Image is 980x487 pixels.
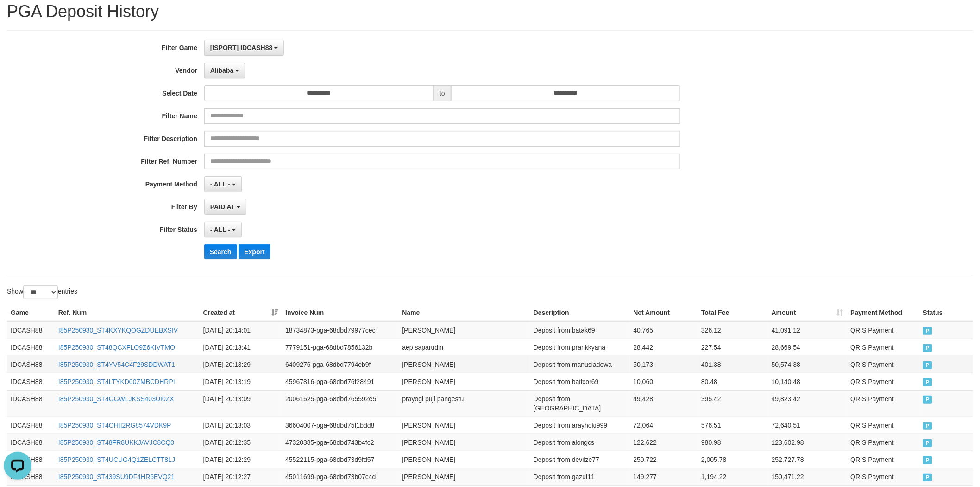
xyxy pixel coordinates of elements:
td: IDCASH88 [7,373,55,390]
td: 80.48 [697,373,768,390]
td: 150,471.22 [768,468,847,485]
td: 45011699-pga-68dbd73b07c4d [282,468,398,485]
td: [DATE] 20:12:27 [200,468,282,485]
td: 395.42 [697,390,768,417]
th: Description [530,304,630,321]
a: I85P250930_ST48QCXFLO9Z6KIVTMO [58,344,175,351]
button: - ALL - [204,222,242,237]
span: PAID [923,474,932,481]
td: 20061525-pga-68dbd765592e5 [282,390,398,417]
th: Amount: activate to sort column ascending [768,304,847,321]
button: PAID AT [204,199,246,215]
td: aep saparudin [399,339,530,356]
th: Status [919,304,973,321]
span: Alibaba [210,67,234,74]
td: 10,060 [630,373,698,390]
td: [DATE] 20:13:09 [200,390,282,417]
td: [PERSON_NAME] [399,356,530,373]
span: PAID [923,422,932,430]
td: 72,640.51 [768,417,847,434]
h1: PGA Deposit History [7,2,973,21]
td: [PERSON_NAME] [399,451,530,468]
button: Alibaba [204,63,245,78]
span: PAID [923,456,932,464]
td: 45522115-pga-68dbd73d9fd57 [282,451,398,468]
a: I85P250930_ST4UCUG4Q1ZELCTT8LJ [58,456,175,463]
td: Deposit from manusiadewa [530,356,630,373]
span: PAID [923,439,932,447]
label: Show entries [7,285,77,299]
td: QRIS Payment [847,434,920,451]
th: Payment Method [847,304,920,321]
td: Deposit from baifcor69 [530,373,630,390]
td: QRIS Payment [847,356,920,373]
td: QRIS Payment [847,373,920,390]
button: Open LiveChat chat widget [4,4,31,32]
th: Ref. Num [55,304,200,321]
td: QRIS Payment [847,451,920,468]
td: 18734873-pga-68dbd79977cec [282,321,398,339]
td: Deposit from arayhoki999 [530,417,630,434]
span: PAID [923,378,932,386]
td: 49,428 [630,390,698,417]
td: IDCASH88 [7,390,55,417]
td: Deposit from gazul11 [530,468,630,485]
td: 980.98 [697,434,768,451]
th: Name [399,304,530,321]
td: [PERSON_NAME] [399,321,530,339]
span: - ALL - [210,180,231,188]
td: [DATE] 20:14:01 [200,321,282,339]
td: 2,005.78 [697,451,768,468]
td: [DATE] 20:13:41 [200,339,282,356]
td: QRIS Payment [847,417,920,434]
td: 326.12 [697,321,768,339]
td: QRIS Payment [847,339,920,356]
span: PAID [923,344,932,352]
td: 28,669.54 [768,339,847,356]
a: I85P250930_ST4LTYKD00ZMBCDHRPI [58,378,175,385]
td: 227.54 [697,339,768,356]
td: 1,194.22 [697,468,768,485]
button: Search [204,244,237,259]
td: 49,823.42 [768,390,847,417]
td: 401.38 [697,356,768,373]
td: 252,727.78 [768,451,847,468]
a: I85P250930_ST4YV54C4F29SDDWAT1 [58,361,175,368]
td: 122,622 [630,434,698,451]
td: 50,173 [630,356,698,373]
td: [PERSON_NAME] [399,434,530,451]
td: 41,091.12 [768,321,847,339]
span: PAID [923,327,932,335]
td: QRIS Payment [847,390,920,417]
td: Deposit from [GEOGRAPHIC_DATA] [530,390,630,417]
td: 149,277 [630,468,698,485]
td: [DATE] 20:13:03 [200,417,282,434]
th: Created at: activate to sort column ascending [200,304,282,321]
td: 50,574.38 [768,356,847,373]
td: 36604007-pga-68dbd75f1bdd8 [282,417,398,434]
td: 7779151-pga-68dbd7856132b [282,339,398,356]
td: [DATE] 20:12:29 [200,451,282,468]
span: PAID [923,361,932,369]
th: Game [7,304,55,321]
td: QRIS Payment [847,321,920,339]
td: IDCASH88 [7,434,55,451]
a: I85P250930_ST48FR8UKKJAVJC8CQ0 [58,439,174,446]
td: 10,140.48 [768,373,847,390]
td: 45967816-pga-68dbd76f28491 [282,373,398,390]
td: IDCASH88 [7,339,55,356]
span: [ISPORT] IDCASH88 [210,44,273,51]
td: 6409276-pga-68dbd7794eb9f [282,356,398,373]
a: I85P250930_ST4OHII2RG8574VDK9P [58,422,171,429]
td: [PERSON_NAME] [399,373,530,390]
td: Deposit from batak69 [530,321,630,339]
td: QRIS Payment [847,468,920,485]
button: [ISPORT] IDCASH88 [204,40,284,56]
td: 47320385-pga-68dbd743b4fc2 [282,434,398,451]
td: IDCASH88 [7,356,55,373]
span: to [433,85,451,101]
td: IDCASH88 [7,321,55,339]
td: 576.51 [697,417,768,434]
td: Deposit from devilze77 [530,451,630,468]
th: Invoice Num [282,304,398,321]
